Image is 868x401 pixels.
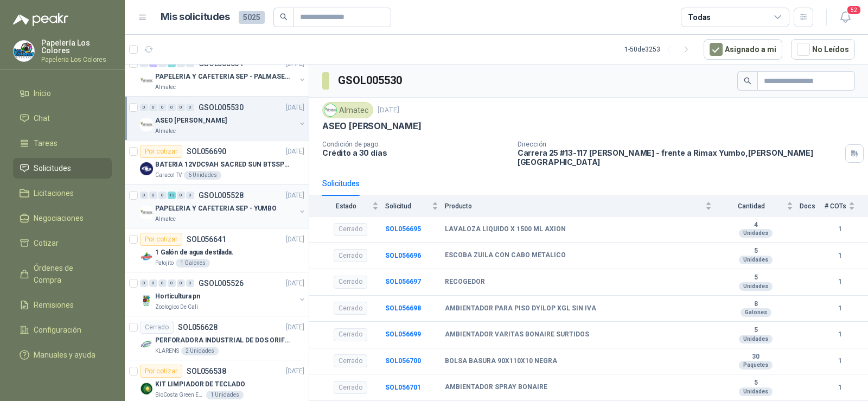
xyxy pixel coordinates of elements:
[445,196,718,216] th: Producto
[718,326,793,335] b: 5
[13,83,112,104] a: Inicio
[186,104,194,111] div: 0
[186,279,194,287] div: 0
[688,11,711,23] div: Todas
[286,190,304,201] p: [DATE]
[13,208,112,228] a: Negociaciones
[34,162,71,174] span: Solicitudes
[385,196,445,216] th: Solicitud
[184,171,221,180] div: 6 Unidades
[155,160,290,170] p: BATERIA 12VDC9AH SACRED SUN BTSSP12-9HR
[334,328,367,341] div: Cerrado
[140,277,307,311] a: 0 0 0 0 0 0 GSOL005526[DATE] Company LogoHorticultura pnZoologico De Cali
[286,366,304,377] p: [DATE]
[199,192,244,199] p: GSOL005528
[718,353,793,361] b: 30
[34,87,51,99] span: Inicio
[825,277,855,287] b: 1
[825,329,855,340] b: 1
[385,278,421,285] a: SOL056697
[322,102,373,118] div: Almatec
[187,367,226,375] p: SOL056538
[800,196,825,216] th: Docs
[791,39,855,60] button: No Leídos
[199,279,244,287] p: GSOL005526
[825,303,855,314] b: 1
[741,308,771,317] div: Galones
[445,357,557,366] b: BOLSA BASURA 90X110X10 NEGRA
[322,148,509,157] p: Crédito a 30 días
[187,148,226,155] p: SOL056690
[155,127,176,136] p: Almatec
[168,279,176,287] div: 0
[385,225,421,233] a: SOL056695
[518,141,841,148] p: Dirección
[149,192,157,199] div: 0
[155,171,182,180] p: Caracol TV
[13,158,112,179] a: Solicitudes
[187,235,226,243] p: SOL056641
[155,391,204,399] p: BioCosta Green Energy S.A.S
[34,262,101,286] span: Órdenes de Compra
[34,349,95,361] span: Manuales y ayuda
[334,302,367,315] div: Cerrado
[718,300,793,309] b: 8
[445,383,547,392] b: AMBIENTADOR SPRAY BONAIRE
[155,247,234,258] p: 1 Galón de agua destilada.
[718,379,793,387] b: 5
[155,72,290,82] p: PAPELERIA Y CAFETERIA SEP - PALMASECA
[140,101,307,136] a: 0 0 0 0 0 0 GSOL005530[DATE] Company LogoASEO [PERSON_NAME]Almatec
[825,356,855,366] b: 1
[155,291,200,302] p: Horticultura pn
[322,177,360,189] div: Solicitudes
[140,192,148,199] div: 0
[34,237,59,249] span: Cotizar
[178,323,218,331] p: SOL056628
[739,282,773,291] div: Unidades
[334,354,367,367] div: Cerrado
[177,279,185,287] div: 0
[825,383,855,393] b: 1
[34,137,58,149] span: Tareas
[140,104,148,111] div: 0
[206,391,244,399] div: 1 Unidades
[739,387,773,396] div: Unidades
[286,278,304,289] p: [DATE]
[445,202,703,210] span: Producto
[186,192,194,199] div: 0
[718,273,793,282] b: 5
[168,104,176,111] div: 0
[140,57,307,92] a: 0 3 0 19 0 0 GSOL005531[DATE] Company LogoPAPELERIA Y CAFETERIA SEP - PALMASECAAlmatec
[13,258,112,290] a: Órdenes de Compra
[140,189,307,224] a: 0 0 0 13 0 0 GSOL005528[DATE] Company LogoPAPELERIA Y CAFETERIA SEP - YUMBOAlmatec
[445,330,589,339] b: AMBIENTADOR VARITAS BONAIRE SURTIDOS
[13,108,112,129] a: Chat
[385,357,421,365] a: SOL056700
[378,105,399,116] p: [DATE]
[825,202,846,210] span: # COTs
[322,120,422,132] p: ASEO [PERSON_NAME]
[744,77,751,85] span: search
[385,384,421,391] a: SOL056701
[140,145,182,158] div: Por cotizar
[445,251,566,260] b: ESCOBA ZUILA CON CABO METALICO
[739,229,773,238] div: Unidades
[199,104,244,111] p: GSOL005530
[13,133,112,154] a: Tareas
[385,330,421,338] b: SOL056699
[168,192,176,199] div: 13
[385,202,430,210] span: Solicitud
[155,203,277,214] p: PAPELERIA Y CAFETERIA SEP - YUMBO
[34,187,74,199] span: Licitaciones
[239,11,265,24] span: 5025
[140,233,182,246] div: Por cotizar
[177,104,185,111] div: 0
[140,250,153,263] img: Company Logo
[140,206,153,219] img: Company Logo
[385,252,421,259] a: SOL056696
[149,279,157,287] div: 0
[140,294,153,307] img: Company Logo
[825,224,855,234] b: 1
